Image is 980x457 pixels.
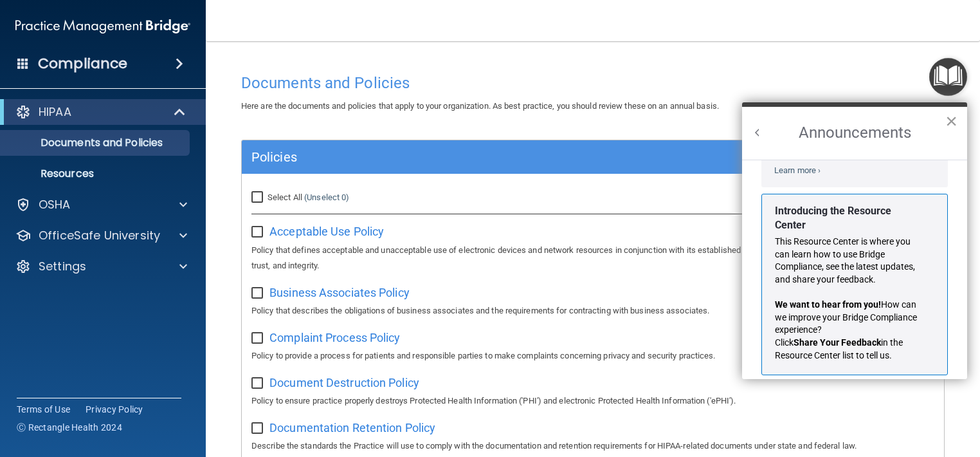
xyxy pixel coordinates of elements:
[39,259,86,274] p: Settings
[742,107,967,160] h2: Announcements
[775,205,894,231] strong: Introducing the Resource Center
[17,403,70,416] a: Terms of Use
[39,228,160,243] p: OfficeSafe University
[8,136,184,149] p: Documents and Policies
[241,101,719,111] span: Here are the documents and policies that apply to your organization. As best practice, you should...
[929,58,967,96] button: Open Resource Center
[774,165,821,175] a: Learn more ›
[39,104,71,120] p: HIPAA
[15,259,187,274] a: Settings
[39,197,71,212] p: OSHA
[251,147,934,167] a: Policies
[269,286,410,299] span: Business Associates Policy
[38,55,127,73] h4: Compliance
[794,337,881,348] strong: Share Your Feedback
[775,299,919,335] span: How can we improve your Bridge Compliance experience?
[15,228,187,243] a: OfficeSafe University
[251,438,934,454] p: Describe the standards the Practice will use to comply with the documentation and retention requi...
[251,192,266,203] input: Select All (Unselect 0)
[758,386,965,436] iframe: Drift Widget Chat Controller
[8,167,184,180] p: Resources
[251,393,934,409] p: Policy to ensure practice properly destroys Protected Health Information ('PHI') and electronic P...
[269,225,384,238] span: Acceptable Use Policy
[945,111,957,131] button: Close
[775,337,794,348] span: Click
[251,348,934,364] p: Policy to provide a process for patients and responsible parties to make complaints concerning pr...
[251,243,934,274] p: Policy that defines acceptable and unacceptable use of electronic devices and network resources i...
[241,75,945,91] h4: Documents and Policies
[269,331,400,344] span: Complaint Process Policy
[304,192,349,202] a: (Unselect 0)
[251,303,934,319] p: Policy that describes the obligations of business associates and the requirements for contracting...
[86,403,143,416] a: Privacy Policy
[775,299,881,310] strong: We want to hear from you!
[15,14,190,39] img: PMB logo
[742,102,967,379] div: Resource Center
[269,376,419,389] span: Document Destruction Policy
[775,236,924,286] p: This Resource Center is where you can learn how to use Bridge Compliance, see the latest updates,...
[251,150,759,164] h5: Policies
[15,197,187,212] a: OSHA
[15,104,186,120] a: HIPAA
[775,337,905,360] span: in the Resource Center list to tell us.
[751,126,764,139] button: Back to Resource Center Home
[17,421,122,434] span: Ⓒ Rectangle Health 2024
[268,192,302,202] span: Select All
[269,421,435,434] span: Documentation Retention Policy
